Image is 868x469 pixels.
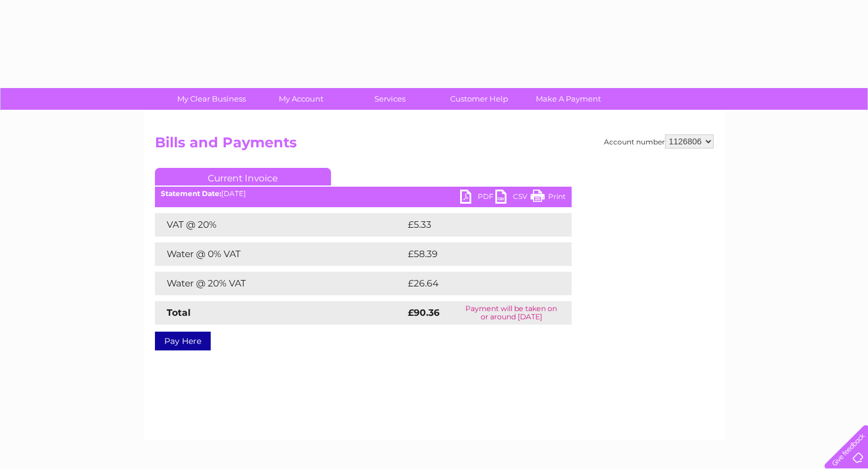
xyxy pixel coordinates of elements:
[155,213,405,237] td: VAT @ 20%
[342,88,438,110] a: Services
[405,213,544,237] td: £5.33
[531,190,566,207] a: Print
[408,307,440,318] strong: £90.36
[405,242,548,266] td: £58.39
[252,88,349,110] a: My Account
[495,190,531,207] a: CSV
[155,272,405,295] td: Water @ 20% VAT
[163,88,260,110] a: My Clear Business
[604,134,714,149] div: Account number
[155,168,331,185] a: Current Invoice
[155,190,572,198] div: [DATE]
[155,332,211,350] a: Pay Here
[520,88,617,110] a: Make A Payment
[167,307,191,318] strong: Total
[451,301,572,325] td: Payment will be taken on or around [DATE]
[155,134,714,157] h2: Bills and Payments
[161,189,221,198] b: Statement Date:
[405,272,549,295] td: £26.64
[460,190,495,207] a: PDF
[431,88,528,110] a: Customer Help
[155,242,405,266] td: Water @ 0% VAT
